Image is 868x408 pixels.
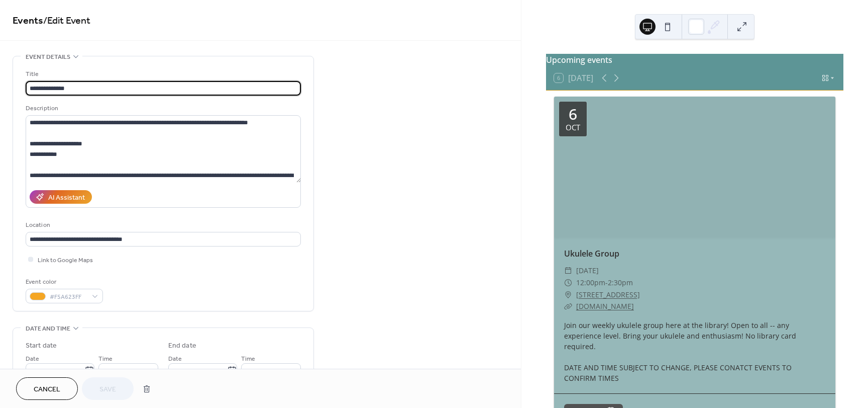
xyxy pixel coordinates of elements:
[168,341,196,351] div: End date
[48,193,85,203] div: AI Assistant
[576,301,634,311] a: [DOMAIN_NAME]
[38,255,93,266] span: Link to Google Maps
[26,220,299,230] div: Location
[564,300,572,312] div: ​
[564,248,619,259] a: Ukulele Group
[30,190,92,204] button: AI Assistant
[26,52,70,62] span: Event details
[569,107,577,122] div: 6
[98,354,113,364] span: Time
[50,292,87,302] span: #F5A623FF
[13,11,43,31] a: Events
[34,384,60,395] span: Cancel
[546,54,843,66] div: Upcoming events
[608,277,633,289] span: 2:30pm
[605,277,608,289] span: -
[554,320,835,383] div: Join our weekly ukulele group here at the library! Open to all -- any experience level. Bring you...
[576,277,605,289] span: 12:00pm
[564,265,572,277] div: ​
[566,124,580,131] div: Oct
[26,354,39,364] span: Date
[26,277,101,287] div: Event color
[168,354,182,364] span: Date
[43,11,90,31] span: / Edit Event
[26,341,57,351] div: Start date
[576,289,640,301] a: [STREET_ADDRESS]
[26,69,299,79] div: Title
[576,265,599,277] span: [DATE]
[16,377,78,400] button: Cancel
[26,323,70,334] span: Date and time
[564,277,572,289] div: ​
[26,103,299,114] div: Description
[564,289,572,301] div: ​
[241,354,255,364] span: Time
